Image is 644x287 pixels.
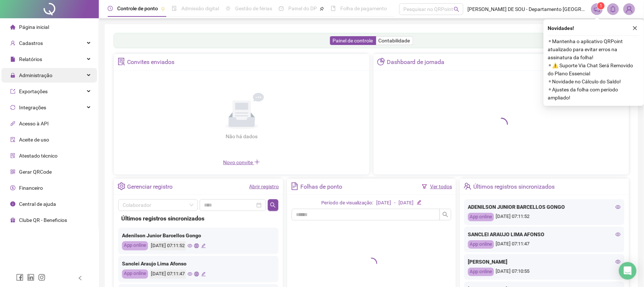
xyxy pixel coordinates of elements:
span: Painel de controle [333,38,373,44]
span: lock [10,73,15,78]
span: Admissão digital [181,5,219,11]
div: App online [468,240,494,249]
span: eye [188,272,192,276]
a: Ver todos [430,184,452,189]
span: solution [118,58,125,65]
span: plus [254,159,260,165]
span: Financeiro [19,185,43,191]
div: [DATE] 07:10:55 [468,268,621,276]
span: info-circle [10,201,15,207]
span: Gestão de férias [235,5,272,11]
span: dollar [10,185,15,190]
span: edit [201,243,206,248]
span: global [194,243,199,248]
span: left [78,276,83,281]
span: loading [495,118,508,131]
span: facebook [16,274,23,281]
div: SANCLEI ARAUJO LIMA AFONSO [468,230,621,238]
div: Dashboard de jornada [387,56,444,68]
span: Administração [19,72,52,78]
div: Sanclei Araujo Lima Afonso [122,260,275,268]
img: 37618 [624,4,635,15]
span: ⚬ Ajustes da folha com período ampliado! [548,86,640,102]
span: pushpin [320,7,324,11]
span: setting [118,182,125,190]
div: Não há dados [208,132,275,140]
span: Novidades ! [548,24,574,32]
span: bell [610,6,617,12]
sup: 1 [597,2,605,10]
a: Abrir registro [249,184,279,189]
span: search [443,212,448,218]
div: Período de visualização: [321,199,374,207]
div: - [395,199,396,207]
span: eye [616,259,621,264]
div: Folhas de ponto [300,181,342,193]
span: gift [10,218,15,223]
span: file-text [291,182,299,190]
div: Gerenciar registro [127,181,173,193]
span: Página inicial [19,24,49,30]
span: export [10,89,15,94]
span: linkedin [27,274,34,281]
span: book [331,6,336,11]
span: ⚬ ⚠️ Suporte Via Chat Será Removido do Plano Essencial [548,61,640,78]
span: dashboard [279,6,284,11]
div: [DATE] 07:11:47 [150,269,186,279]
span: clock-circle [108,6,113,11]
span: Folha de pagamento [340,5,387,11]
span: loading [366,258,377,269]
span: edit [201,272,206,276]
div: App online [122,269,148,279]
span: Controle de ponto [117,5,158,11]
div: ADENILSON JUNIOR BARCELLOS GONGO [468,203,621,211]
span: solution [10,153,15,158]
span: Aceite de uso [19,137,49,143]
span: ⚬ Mantenha o aplicativo QRPoint atualizado para evitar erros na assinatura da folha! [548,37,640,61]
span: user-add [10,41,15,46]
span: Clube QR - Beneficios [19,217,67,223]
span: api [10,121,15,126]
span: close [633,26,638,31]
span: qrcode [10,169,15,174]
span: file [10,57,15,62]
span: edit [417,200,422,205]
span: audit [10,137,15,142]
span: Relatórios [19,56,42,62]
div: [DATE] [399,199,414,207]
span: filter [422,184,427,189]
span: file-done [172,6,177,11]
span: pie-chart [377,58,385,65]
span: search [454,7,459,12]
div: Últimos registros sincronizados [474,181,555,193]
span: eye [188,243,192,248]
span: instagram [38,274,45,281]
span: sync [10,105,15,110]
span: eye [616,232,621,237]
span: Atestado técnico [19,153,58,159]
span: ⚬ Novidade no Cálculo do Saldo! [548,78,640,86]
span: Exportações [19,88,48,94]
span: search [270,202,276,208]
span: pushpin [161,7,165,11]
div: [DATE] [377,199,392,207]
div: App online [122,241,148,250]
div: [DATE] 07:11:47 [468,240,621,249]
span: notification [594,6,600,12]
span: Cadastros [19,40,43,46]
div: App online [468,213,494,221]
span: Novo convite [223,159,260,165]
span: Painel do DP [288,5,317,11]
span: Contabilidade [379,38,410,44]
div: Convites enviados [127,56,174,68]
span: global [194,272,199,276]
span: Gerar QRCode [19,169,52,175]
span: Central de ajuda [19,201,56,207]
span: 1 [600,3,603,8]
div: App online [468,268,494,276]
span: home [10,24,15,30]
span: team [464,182,471,190]
div: Open Intercom Messenger [619,262,637,280]
span: [PERSON_NAME] DE SOU - Departamento [GEOGRAPHIC_DATA] [468,5,587,13]
div: Adenilson Junior Barcellos Gongo [122,231,275,239]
